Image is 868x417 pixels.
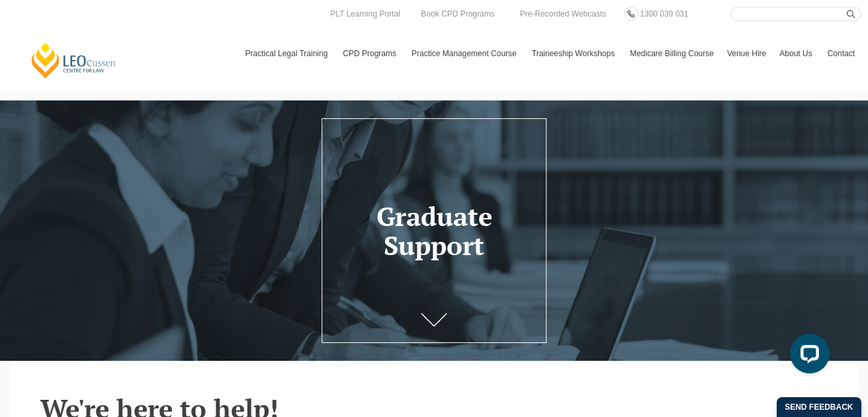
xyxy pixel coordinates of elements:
[405,34,525,73] a: Practice Management Course
[821,34,861,73] a: Contact
[417,7,498,21] a: Book CPD Programs
[636,7,691,21] a: 1300 039 031
[327,7,404,21] a: PLT Learning Portal
[525,34,623,73] a: Traineeship Workshops
[640,9,688,19] span: 1300 039 031
[517,7,610,21] a: Pre-Recorded Webcasts
[623,34,720,73] a: Medicare Billing Course
[773,34,820,73] a: About Us
[330,202,539,260] h1: Graduate Support
[30,42,118,79] a: [PERSON_NAME] Centre for Law
[336,34,405,73] a: CPD Programs
[239,34,337,73] a: Practical Legal Training
[779,328,835,384] iframe: To enrich screen reader interactions, please activate Accessibility in Grammarly extension settings
[720,34,773,73] a: Venue Hire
